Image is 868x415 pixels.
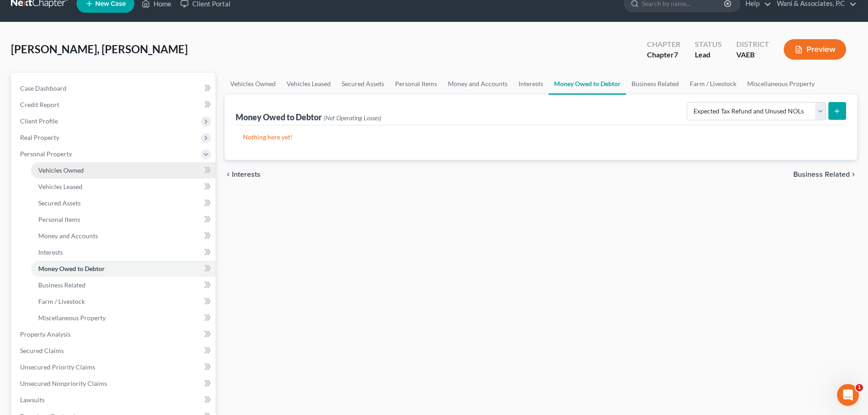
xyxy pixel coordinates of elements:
[390,73,442,95] a: Personal Items
[13,326,216,343] a: Property Analysis
[850,171,857,178] i: chevron_right
[95,0,126,7] span: New Case
[31,195,216,211] a: Secured Assets
[856,384,863,391] span: 1
[324,114,381,122] span: (Net Operating Losses)
[31,244,216,261] a: Interests
[742,73,820,95] a: Miscellaneous Property
[243,133,839,142] p: Nothing here yet!
[793,171,857,178] button: Business Related chevron_right
[793,171,850,178] span: Business Related
[225,171,232,178] i: chevron_left
[784,39,846,60] button: Preview
[20,84,67,92] span: Case Dashboard
[225,73,281,95] a: Vehicles Owned
[31,293,216,310] a: Farm / Livestock
[336,73,390,95] a: Secured Assets
[736,39,769,50] div: District
[38,166,84,174] span: Vehicles Owned
[20,363,95,371] span: Unsecured Priority Claims
[513,73,549,95] a: Interests
[20,396,45,404] span: Lawsuits
[31,179,216,195] a: Vehicles Leased
[20,101,59,108] span: Credit Report
[225,171,261,178] button: chevron_left Interests
[38,183,82,190] span: Vehicles Leased
[13,80,216,97] a: Case Dashboard
[38,199,81,207] span: Secured Assets
[684,73,742,95] a: Farm / Livestock
[674,50,678,59] span: 7
[20,347,64,354] span: Secured Claims
[31,310,216,326] a: Miscellaneous Property
[20,150,72,158] span: Personal Property
[11,42,188,56] span: [PERSON_NAME], [PERSON_NAME]
[695,39,722,50] div: Status
[236,112,381,123] div: Money Owed to Debtor
[13,97,216,113] a: Credit Report
[281,73,336,95] a: Vehicles Leased
[13,343,216,359] a: Secured Claims
[647,50,680,60] div: Chapter
[13,359,216,375] a: Unsecured Priority Claims
[31,261,216,277] a: Money Owed to Debtor
[232,171,261,178] span: Interests
[38,215,80,223] span: Personal Items
[549,73,626,95] a: Money Owed to Debtor
[38,314,106,322] span: Miscellaneous Property
[31,277,216,293] a: Business Related
[20,117,58,125] span: Client Profile
[837,384,859,406] iframe: Intercom live chat
[31,211,216,228] a: Personal Items
[38,297,85,305] span: Farm / Livestock
[13,375,216,392] a: Unsecured Nonpriority Claims
[13,392,216,408] a: Lawsuits
[736,50,769,60] div: VAEB
[31,162,216,179] a: Vehicles Owned
[38,248,63,256] span: Interests
[20,330,71,338] span: Property Analysis
[38,265,105,272] span: Money Owed to Debtor
[20,379,107,387] span: Unsecured Nonpriority Claims
[38,281,86,289] span: Business Related
[20,133,59,141] span: Real Property
[695,50,722,60] div: Lead
[38,232,98,240] span: Money and Accounts
[626,73,684,95] a: Business Related
[647,39,680,50] div: Chapter
[442,73,513,95] a: Money and Accounts
[31,228,216,244] a: Money and Accounts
